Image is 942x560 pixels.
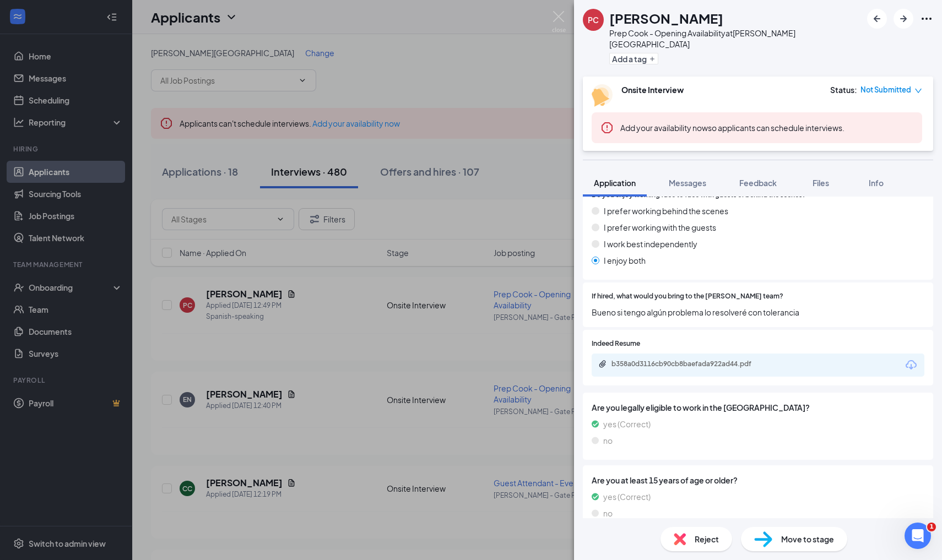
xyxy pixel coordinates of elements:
a: Paperclipb358a0d3116cb90cb8baefada922ad44.pdf [598,360,777,370]
span: I prefer working with the guests [604,221,716,233]
span: down [914,87,922,95]
svg: Paperclip [598,360,607,368]
span: Info [869,178,884,188]
span: 1 [927,523,936,531]
svg: Error [600,121,614,134]
span: Indeed Resume [592,339,640,349]
svg: Plus [649,56,656,62]
iframe: Intercom live chat [905,523,931,549]
span: I enjoy both [604,254,646,267]
button: PlusAdd a tag [609,53,658,64]
span: Are you at least 15 years of age or older? [592,474,924,486]
span: Move to stage [781,533,834,545]
span: Feedback [739,178,777,188]
h1: [PERSON_NAME] [609,9,723,28]
div: Status : [830,84,857,95]
span: If hired, what would you bring to the [PERSON_NAME] team? [592,291,783,302]
span: so applicants can schedule interviews. [620,123,844,133]
span: Files [813,178,829,188]
span: Are you legally eligible to work in the [GEOGRAPHIC_DATA]? [592,401,924,414]
span: Messages [669,178,706,188]
svg: Download [905,358,918,372]
span: Application [594,178,636,188]
svg: Ellipses [920,12,933,25]
svg: ArrowRight [897,12,910,25]
span: Bueno si tengo algún problema lo resolveré con tolerancia [592,306,924,318]
button: Add your availability now [620,122,708,133]
span: I prefer working behind the scenes [604,205,728,217]
b: Onsite Interview [621,85,684,95]
span: yes (Correct) [603,491,651,503]
span: no [603,507,613,519]
div: b358a0d3116cb90cb8baefada922ad44.pdf [611,360,766,368]
button: ArrowRight [894,9,913,29]
span: I work best independently [604,238,697,250]
button: ArrowLeftNew [867,9,887,29]
span: no [603,434,613,447]
svg: ArrowLeftNew [870,12,884,25]
div: Prep Cook - Opening Availability at [PERSON_NAME][GEOGRAPHIC_DATA] [609,28,862,50]
span: Reject [695,533,719,545]
span: yes (Correct) [603,418,651,430]
div: PC [588,14,599,25]
span: Not Submitted [860,84,911,95]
